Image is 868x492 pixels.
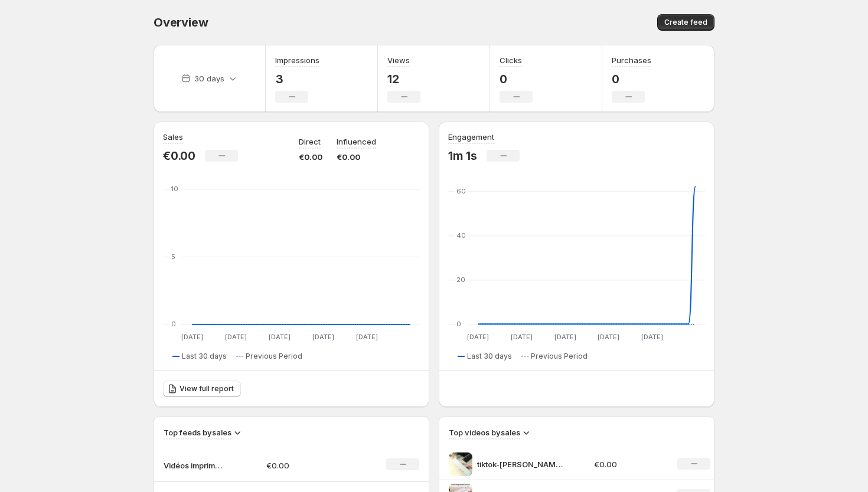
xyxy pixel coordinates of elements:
[269,333,291,341] text: [DATE]
[194,73,224,84] p: 30 days
[657,14,714,31] button: Create feed
[456,231,466,240] text: 40
[612,72,651,86] p: 0
[387,54,410,66] h3: Views
[163,149,195,163] p: €0.00
[612,54,651,66] h3: Purchases
[163,131,183,143] h3: Sales
[225,333,247,341] text: [DATE]
[594,458,664,470] p: €0.00
[511,333,533,341] text: [DATE]
[531,352,588,361] span: Previous Period
[456,320,461,328] text: 0
[554,333,576,341] text: [DATE]
[598,333,619,341] text: [DATE]
[477,458,566,470] p: tiktok-[PERSON_NAME]-imprimante-2
[449,427,520,438] h3: Top videos by sales
[467,333,489,341] text: [DATE]
[467,352,512,361] span: Last 30 days
[337,136,376,147] p: Influenced
[387,72,420,86] p: 12
[500,72,533,86] p: 0
[275,72,319,86] p: 3
[449,452,472,476] img: tiktok-blanche-imprimante-2
[164,427,231,438] h3: Top feeds by sales
[448,149,477,163] p: 1m 1s
[180,384,234,393] span: View full report
[356,333,378,341] text: [DATE]
[181,333,203,341] text: [DATE]
[456,187,466,195] text: 60
[456,275,465,284] text: 20
[266,460,350,471] p: €0.00
[664,18,707,27] span: Create feed
[154,15,208,29] span: Overview
[500,54,522,66] h3: Clicks
[299,151,322,163] p: €0.00
[171,252,175,261] text: 5
[337,151,376,163] p: €0.00
[171,185,178,193] text: 10
[164,460,223,471] p: Vidéos imprimantes
[448,131,494,143] h3: Engagement
[299,136,321,147] p: Direct
[275,54,319,66] h3: Impressions
[182,352,227,361] span: Last 30 days
[163,381,241,397] a: View full report
[171,320,176,328] text: 0
[246,352,302,361] span: Previous Period
[312,333,334,341] text: [DATE]
[641,333,663,341] text: [DATE]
